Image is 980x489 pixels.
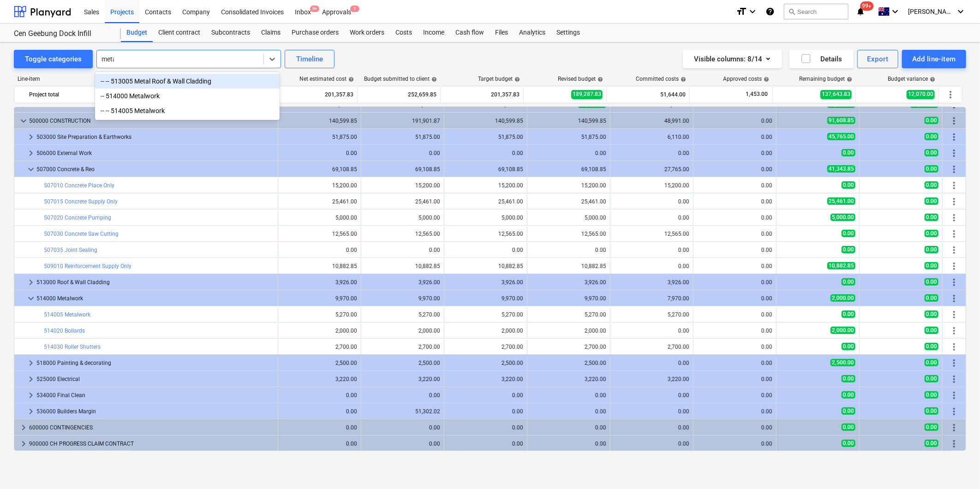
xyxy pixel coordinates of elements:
[448,311,523,318] div: 5,270.00
[614,360,689,366] div: 0.00
[364,76,437,82] div: Budget submitted to client
[610,87,686,102] div: 51,644.00
[365,182,440,189] div: 15,200.00
[448,166,523,173] div: 69,108.85
[925,343,938,350] span: 0.00
[282,344,357,350] div: 2,700.00
[697,247,772,253] div: 0.00
[842,310,855,318] span: 0.00
[636,76,686,82] div: Committed costs
[282,360,357,366] div: 2,500.00
[614,231,689,237] div: 12,565.00
[949,164,960,175] span: More actions
[478,76,520,82] div: Target budget
[614,166,689,173] div: 27,765.00
[282,247,357,253] div: 0.00
[514,24,551,42] a: Analytics
[531,344,606,350] div: 2,700.00
[365,360,440,366] div: 2,500.00
[697,311,772,318] div: 0.00
[531,263,606,269] div: 10,882.85
[531,279,606,286] div: 3,926.00
[25,374,36,385] span: keyboard_arrow_right
[448,215,523,221] div: 5,000.00
[925,133,938,140] span: 0.00
[531,408,606,415] div: 0.00
[925,149,938,156] span: 0.00
[25,131,36,143] span: keyboard_arrow_right
[614,279,689,286] div: 3,926.00
[286,24,344,42] a: Purchase orders
[949,422,960,433] span: More actions
[842,149,855,156] span: 0.00
[285,50,335,68] button: Timeline
[558,76,603,82] div: Revised budget
[925,310,938,318] span: 0.00
[949,438,960,449] span: More actions
[448,150,523,156] div: 0.00
[299,76,354,82] div: Net estimated cost
[614,134,689,140] div: 6,110.00
[925,327,938,334] span: 0.00
[344,24,390,42] a: Work orders
[450,24,490,42] a: Cash flow
[29,420,274,435] div: 600000 CONTINGENCIES
[697,360,772,366] div: 0.00
[282,392,357,399] div: 0.00
[925,214,938,221] span: 0.00
[531,376,606,382] div: 3,220.00
[448,408,523,415] div: 0.00
[365,231,440,237] div: 12,565.00
[949,244,960,256] span: More actions
[831,327,855,334] span: 2,000.00
[949,115,960,126] span: More actions
[949,148,960,159] span: More actions
[551,24,586,42] a: Settings
[614,408,689,415] div: 0.00
[448,328,523,334] div: 2,000.00
[25,164,36,175] span: keyboard_arrow_down
[928,77,935,82] span: help
[365,392,440,399] div: 0.00
[36,291,274,306] div: 514000 Metalwork
[697,263,772,269] div: 0.00
[282,182,357,189] div: 15,200.00
[282,215,357,221] div: 5,000.00
[736,6,747,17] i: format_size
[36,275,274,290] div: 513000 Roof & Wall Cladding
[365,295,440,302] div: 9,970.00
[747,6,758,17] i: keyboard_arrow_down
[36,356,274,370] div: 518000 Painting & decorating
[282,279,357,286] div: 3,926.00
[365,344,440,350] div: 2,700.00
[121,24,153,42] div: Budget
[390,24,418,42] a: Costs
[949,374,960,385] span: More actions
[925,197,938,205] span: 0.00
[697,150,772,156] div: 0.00
[531,328,606,334] div: 2,000.00
[206,24,256,42] div: Subcontracts
[448,263,523,269] div: 10,882.85
[44,198,118,205] a: 507015 Concrete Supply Only
[365,247,440,253] div: 0.00
[282,150,357,156] div: 0.00
[448,279,523,286] div: 3,926.00
[801,53,843,65] div: Details
[282,134,357,140] div: 51,875.00
[679,77,686,82] span: help
[36,372,274,387] div: 525000 Electrical
[448,295,523,302] div: 9,970.00
[282,408,357,415] div: 0.00
[531,247,606,253] div: 0.00
[36,388,274,403] div: 534000 Final Clean
[788,8,795,15] span: search
[799,76,852,82] div: Remaining budget
[827,117,855,124] span: 91,608.85
[827,262,855,269] span: 10,882.85
[278,87,353,102] div: 201,357.83
[614,328,689,334] div: 0.00
[925,165,938,173] span: 0.00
